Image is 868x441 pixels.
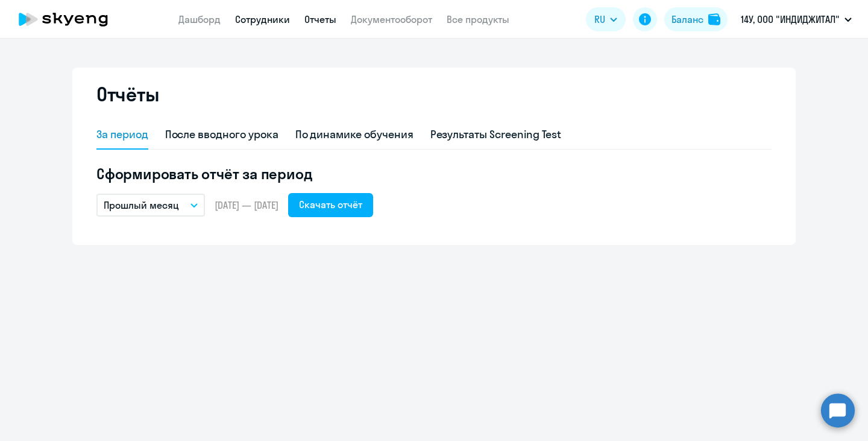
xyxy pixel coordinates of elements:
[594,12,605,27] span: RU
[299,197,362,212] div: Скачать отчёт
[735,5,858,34] button: 14У, ООО "ИНДИДЖИТАЛ"
[447,13,509,25] a: Все продукты
[671,12,703,27] div: Баланс
[430,127,562,142] div: Результаты Screening Test
[96,82,159,106] h2: Отчёты
[708,13,720,25] img: balance
[586,7,626,31] button: RU
[104,198,179,212] p: Прошлый месяц
[288,193,373,217] button: Скачать отчёт
[96,194,205,217] button: Прошлый месяц
[178,13,221,25] a: Дашборд
[351,13,432,25] a: Документооборот
[215,198,278,212] span: [DATE] — [DATE]
[96,127,148,142] div: За период
[304,13,336,25] a: Отчеты
[96,164,772,183] h5: Сформировать отчёт за период
[235,13,290,25] a: Сотрудники
[741,12,840,27] p: 14У, ООО "ИНДИДЖИТАЛ"
[664,7,728,31] button: Балансbalance
[295,127,414,142] div: По динамике обучения
[165,127,278,142] div: После вводного урока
